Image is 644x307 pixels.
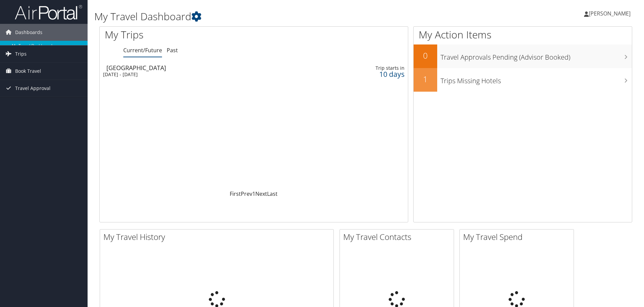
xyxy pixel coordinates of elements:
[103,71,294,78] div: [DATE] - [DATE]
[441,73,632,86] h3: Trips Missing Hotels
[414,50,437,61] h2: 0
[123,47,162,54] a: Current/Future
[15,80,51,97] span: Travel Approval
[230,190,241,197] a: First
[15,24,42,41] span: Dashboards
[589,10,631,17] span: [PERSON_NAME]
[167,47,178,54] a: Past
[241,190,252,197] a: Prev
[336,71,405,77] div: 10 days
[584,3,637,24] a: [PERSON_NAME]
[267,190,278,197] a: Last
[106,65,297,71] div: [GEOGRAPHIC_DATA]
[255,190,267,197] a: Next
[94,9,456,24] h1: My Travel Dashboard
[414,73,437,85] h2: 1
[441,49,632,62] h3: Travel Approvals Pending (Advisor Booked)
[336,65,405,71] div: Trip starts in
[414,68,632,92] a: 1Trips Missing Hotels
[252,190,255,197] a: 1
[414,44,632,68] a: 0Travel Approvals Pending (Advisor Booked)
[15,4,82,20] img: airportal-logo.png
[105,28,275,42] h1: My Trips
[343,231,454,243] h2: My Travel Contacts
[463,231,574,243] h2: My Travel Spend
[15,63,41,80] span: Book Travel
[15,45,27,62] span: Trips
[103,231,333,243] h2: My Travel History
[414,28,632,42] h1: My Action Items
